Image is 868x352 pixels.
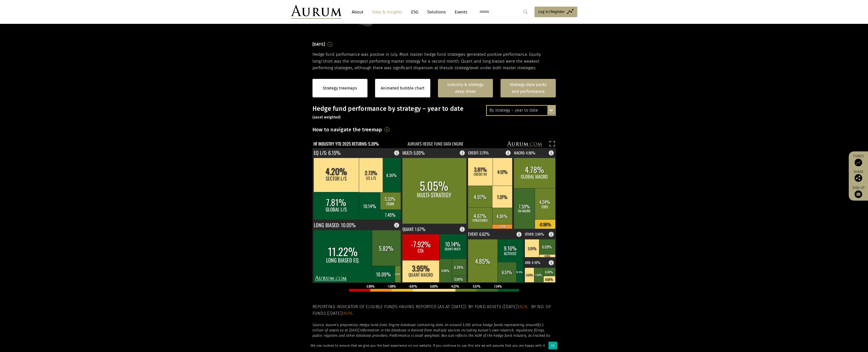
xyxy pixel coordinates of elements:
[312,328,550,343] em: Information in the database is derived from multiple sources including Aurum’s own research, regu...
[375,339,405,343] a: strategy definition
[855,159,862,166] img: Access Funds
[312,323,544,332] em: $3.2 trillion of assets as at [DATE]
[425,7,448,17] a: Solutions
[312,125,382,134] h3: How to navigate the treemap
[534,7,577,17] a: Log in/Register
[538,9,565,15] span: Log in/Register
[381,85,424,92] a: Animated bubble chart
[520,304,528,309] span: 82%
[323,85,357,92] a: Strategy treemaps
[312,41,325,48] h3: [DATE]
[349,7,366,17] a: About
[851,154,865,166] a: Funds
[446,65,470,70] span: sub-strategy
[291,5,342,19] img: Aurum
[855,190,862,198] img: Sign up to our newsletter
[352,339,369,343] a: disclaimer
[487,106,555,115] div: By strategy – year to date
[501,79,556,97] a: Strategy data packs and performance
[312,105,556,120] h3: Hedge fund performance by strategy – year to date
[370,7,405,17] a: Data & Insights
[339,339,352,343] em: See the
[368,339,375,343] em: and
[452,7,467,17] a: Events
[855,174,862,182] img: Share this post
[344,311,353,316] span: 80%
[312,304,556,317] h5: Reporting indicator of eligible funds having reported (as at [DATE]). By fund assets ([DATE]): . ...
[312,51,556,71] p: Hedge fund performance was positive in July. Most master hedge fund strategies generated positive...
[521,7,531,17] input: Submit
[359,328,360,332] em: .
[851,186,865,198] a: Sign up
[312,323,538,327] em: Source: Aurum’s proprietary Hedge Fund Data Engine database containing data on around 3,100 activ...
[851,170,865,182] div: Share
[548,342,557,349] div: Ok
[409,7,421,17] a: ESG
[312,115,341,119] small: (asset weighted)
[438,79,493,97] a: Industry & strategy deep dives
